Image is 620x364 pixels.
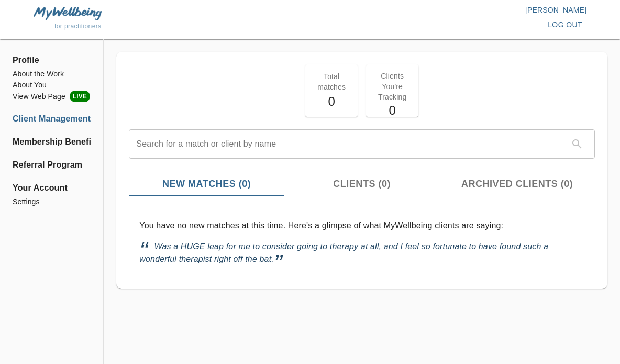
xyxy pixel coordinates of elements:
h5: 0 [372,102,412,119]
a: Client Management [13,113,91,125]
a: View Web PageLIVE [13,91,91,102]
span: for practitioners [54,23,102,30]
a: Settings [13,196,91,207]
span: LIVE [70,91,90,102]
li: View Web Page [13,91,91,102]
p: Was a HUGE leap for me to consider going to therapy at all, and I feel so fortunate to have found... [139,240,584,266]
a: About You [13,80,91,91]
h5: 0 [312,93,351,110]
p: Clients You're Tracking [372,71,412,102]
span: Clients (0) [291,177,434,191]
img: MyWellbeing [34,7,102,20]
p: Total matches [312,71,351,92]
span: Your Account [13,182,91,194]
span: Profile [13,54,91,67]
span: New Matches (0) [135,177,278,191]
span: log out [548,18,582,31]
a: Referral Program [13,159,91,171]
a: Membership Benefits [13,136,91,148]
span: Archived Clients (0) [446,177,589,191]
button: log out [544,15,586,35]
p: You have no new matches at this time. Here's a glimpse of what MyWellbeing clients are saying: [139,219,584,232]
a: About the Work [13,69,91,80]
p: [PERSON_NAME] [310,5,586,15]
